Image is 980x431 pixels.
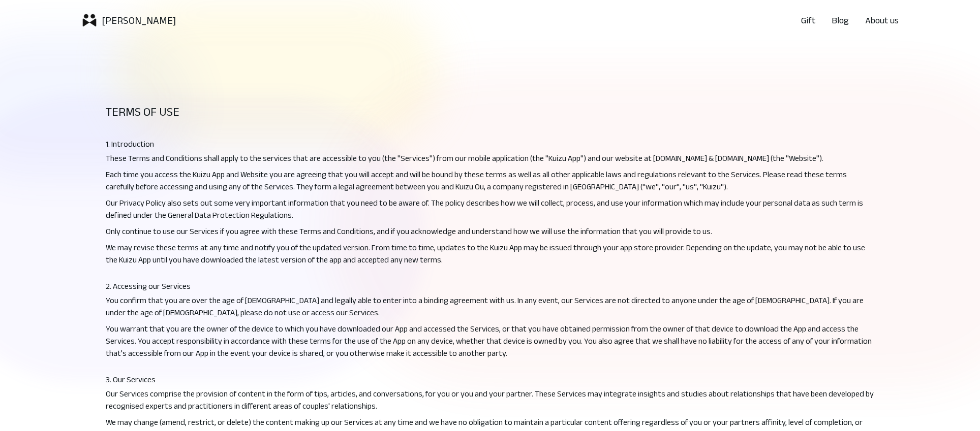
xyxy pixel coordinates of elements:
a: logoicon[PERSON_NAME] [81,12,176,28]
p: We may revise these terms at any time and notify you of the updated version. From time to time, u... [106,242,874,266]
p: Only continue to use our Services if you agree with these Terms and Conditions, and if you acknow... [106,225,874,238]
p: 1. Introduction [106,126,874,150]
a: About us [865,13,899,27]
a: Gift [801,13,815,27]
p: Each time you access the Kuizu App and Website you are agreeing that you will accept and will be ... [106,169,874,193]
p: [PERSON_NAME] [102,13,176,27]
img: logoicon [81,12,98,28]
p: 2. Accessing our Services [106,268,874,292]
p: You confirm that you are over the age of [DEMOGRAPHIC_DATA] and legally able to enter into a bind... [106,294,874,319]
p: Our Privacy Policy also sets out some very important information that you need to be aware of. Th... [106,197,874,221]
p: 3. Our Services [106,361,874,386]
p: You warrant that you are the owner of the device to which you have downloaded our App and accesse... [106,323,874,359]
a: Blog [832,13,849,27]
p: These Terms and Conditions shall apply to the services that are accessible to you (the "Services"... [106,152,874,164]
p: Our Services comprise the provision of content in the form of tips, articles, and conversations, ... [106,388,874,412]
h1: Terms of use [106,97,874,126]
